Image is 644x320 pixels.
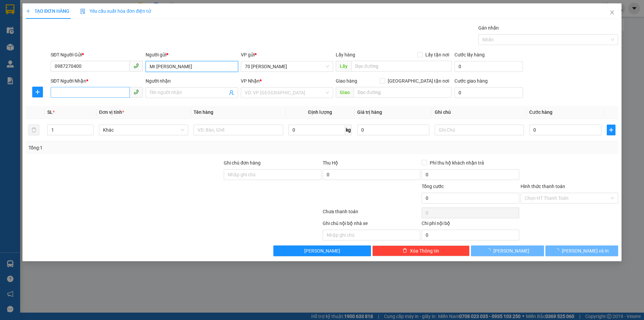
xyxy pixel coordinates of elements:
[26,9,31,13] span: plus
[372,245,470,256] button: deleteXóa Thông tin
[308,109,332,115] span: Định lượng
[607,125,615,135] button: plus
[410,247,439,255] span: Xóa Thông tin
[423,51,452,58] span: Lấy tận nơi
[245,61,329,72] span: 70 Nguyễn Hữu Huân
[345,125,352,135] span: kg
[471,245,544,256] button: [PERSON_NAME]
[224,169,321,180] input: Ghi chú đơn hàng
[351,61,452,72] input: Dọc đường
[521,184,565,189] label: Hình thức thanh toán
[80,9,86,14] img: icon
[609,10,615,15] span: close
[422,220,519,230] div: Chi phí nội bộ
[385,77,452,85] span: [GEOGRAPHIC_DATA] tận nơi
[336,78,357,84] span: Giao hàng
[133,89,139,95] span: phone
[241,51,333,58] div: VP gửi
[32,87,43,97] button: plus
[454,61,523,72] input: Cước lấy hàng
[146,51,238,58] div: Người gửi
[51,77,143,85] div: SĐT Người Nhận
[454,87,523,98] input: Cước giao hàng
[224,160,261,166] label: Ghi chú đơn hàng
[545,245,618,256] button: [PERSON_NAME] và In
[478,25,499,31] label: Gán nhãn
[336,52,355,57] span: Lấy hàng
[603,3,622,22] button: Close
[29,125,39,135] button: delete
[273,245,371,256] button: [PERSON_NAME]
[51,51,143,58] div: SĐT Người Gửi
[29,144,249,151] div: Tổng: 1
[432,106,527,119] th: Ghi chú
[194,125,283,135] input: VD: Bàn, Ghế
[241,78,260,84] span: VP Nhận
[133,63,139,68] span: phone
[103,125,184,135] span: Khác
[493,247,529,255] span: [PERSON_NAME]
[33,89,43,95] span: plus
[402,248,407,254] span: delete
[80,8,151,14] span: Yêu cầu xuất hóa đơn điện tử
[354,87,452,98] input: Dọc đường
[454,78,488,84] label: Cước giao hàng
[323,230,420,240] input: Nhập ghi chú
[323,160,338,166] span: Thu Hộ
[357,109,382,115] span: Giá trị hàng
[304,247,340,255] span: [PERSON_NAME]
[26,8,69,14] span: TẠO ĐƠN HÀNG
[422,184,444,189] span: Tổng cước
[336,87,354,98] span: Giao
[562,247,609,255] span: [PERSON_NAME] và In
[357,125,429,135] input: 0
[146,77,238,85] div: Người nhận
[323,220,420,230] div: Ghi chú nội bộ nhà xe
[99,109,124,115] span: Đơn vị tính
[322,208,421,220] div: Chưa thanh toán
[194,109,213,115] span: Tên hàng
[336,61,351,72] span: Lấy
[435,125,524,135] input: Ghi Chú
[529,109,552,115] span: Cước hàng
[454,52,485,57] label: Cước lấy hàng
[47,109,53,115] span: SL
[607,127,615,133] span: plus
[427,159,487,167] span: Phí thu hộ khách nhận trả
[229,90,234,95] span: user-add
[554,248,562,253] span: loading
[486,248,493,253] span: loading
